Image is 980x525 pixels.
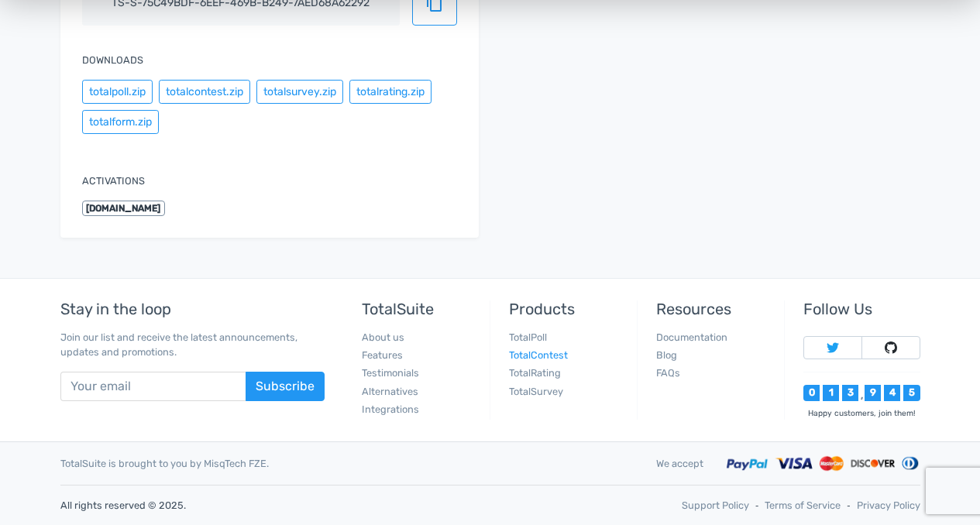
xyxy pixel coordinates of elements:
[246,372,325,401] button: Subscribe
[82,173,145,188] label: Activations
[842,385,858,401] div: 3
[823,385,839,401] div: 1
[509,386,563,397] a: TotalSurvey
[362,386,418,397] a: Alternatives
[362,403,419,415] a: Integrations
[509,300,625,317] h5: Products
[82,201,166,216] span: [DOMAIN_NAME]
[82,53,143,67] label: Downloads
[803,385,820,401] div: 0
[509,367,561,379] a: TotalRating
[159,80,250,104] button: totalcontest.zip
[509,349,568,361] a: TotalContest
[884,385,900,401] div: 4
[803,300,920,317] h5: Follow Us
[656,349,677,361] a: Blog
[256,80,343,104] button: totalsurvey.zip
[885,341,897,354] img: Follow TotalSuite on Github
[645,456,715,471] div: We accept
[656,300,772,317] h5: Resources
[858,391,865,401] div: ,
[656,331,727,343] a: Documentation
[857,498,920,513] a: Privacy Policy
[349,80,432,104] button: totalrating.zip
[362,367,419,379] a: Testimonials
[60,330,325,359] p: Join our list and receive the latest announcements, updates and promotions.
[755,498,758,513] span: ‐
[49,456,645,471] div: TotalSuite is brought to you by MisqTech FZE.
[82,80,153,104] button: totalpoll.zip
[847,498,850,513] span: ‐
[362,331,404,343] a: About us
[656,367,680,379] a: FAQs
[509,331,547,343] a: TotalPoll
[82,110,159,134] button: totalform.zip
[903,385,920,401] div: 5
[60,498,479,513] p: All rights reserved © 2025.
[60,372,246,401] input: Your email
[362,300,478,317] h5: TotalSuite
[865,385,881,401] div: 9
[682,498,749,513] a: Support Policy
[362,349,403,361] a: Features
[60,300,325,317] h5: Stay in the loop
[827,341,839,354] img: Follow TotalSuite on Twitter
[803,407,920,419] div: Happy customers, join them!
[765,498,841,513] a: Terms of Service
[727,455,920,472] img: Accepted payment methods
